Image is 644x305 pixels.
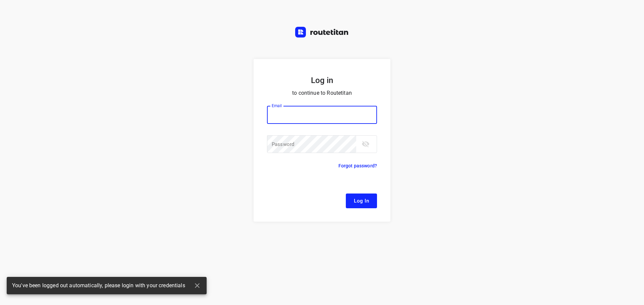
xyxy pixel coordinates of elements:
[346,194,377,208] button: Log In
[354,197,369,205] span: Log In
[359,137,372,151] button: toggle password visibility
[295,27,349,37] img: Routetitan
[338,162,377,170] p: Forgot password?
[267,88,377,98] p: to continue to Routetitan
[12,282,185,290] span: You've been logged out automatically, please login with your credentials
[267,75,377,86] h5: Log in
